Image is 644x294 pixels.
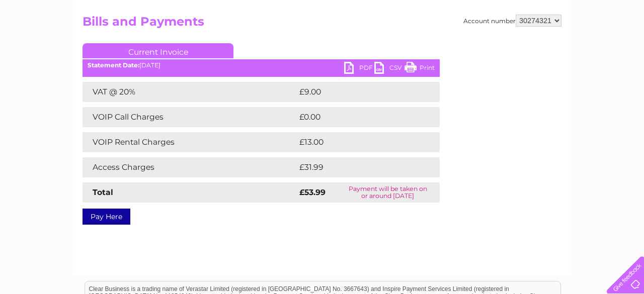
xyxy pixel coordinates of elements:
[93,187,113,197] strong: Total
[556,43,571,50] a: Blog
[23,26,74,57] img: logo.png
[83,43,233,58] a: Current Invoice
[344,62,374,76] a: PDF
[405,62,435,76] a: Print
[577,43,602,50] a: Contact
[83,209,130,225] a: Pay Here
[83,132,297,152] td: VOIP Rental Charges
[83,107,297,127] td: VOIP Call Charges
[83,82,297,102] td: VAT @ 20%
[85,6,560,49] div: Clear Business is a trading name of Verastar Limited (registered in [GEOGRAPHIC_DATA] No. 3667643...
[83,15,561,34] h2: Bills and Payments
[83,157,297,177] td: Access Charges
[297,157,419,177] td: £31.99
[299,187,326,197] strong: £53.99
[336,182,440,203] td: Payment will be taken on or around [DATE]
[492,43,514,50] a: Energy
[297,107,417,127] td: £0.00
[520,43,550,50] a: Telecoms
[297,132,419,152] td: £13.00
[611,43,634,50] a: Log out
[88,61,139,69] b: Statement Date:
[454,5,524,18] a: 0333 014 3131
[83,62,440,69] div: [DATE]
[467,43,486,50] a: Water
[463,15,561,27] div: Account number
[297,82,417,102] td: £9.00
[374,62,405,76] a: CSV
